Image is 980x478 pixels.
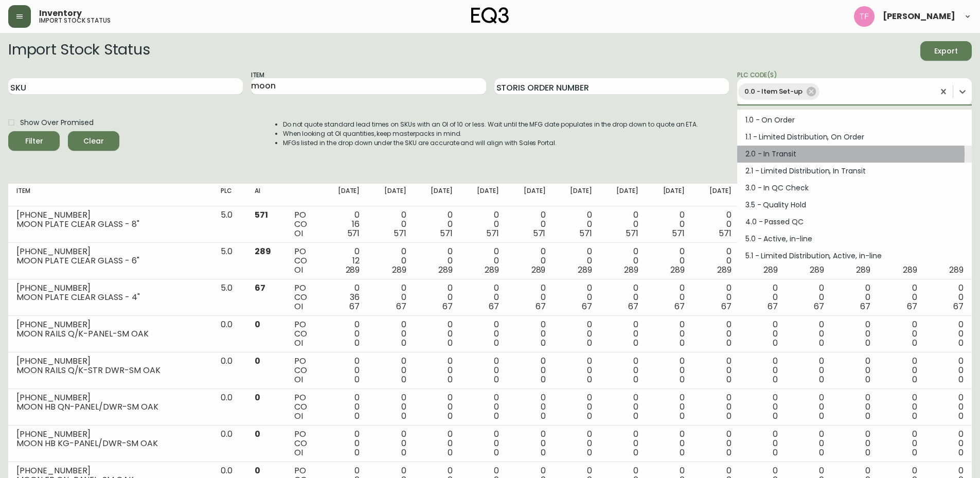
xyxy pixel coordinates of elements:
[415,184,461,206] th: [DATE]
[423,357,453,384] div: 0 0
[294,227,303,239] span: OI
[737,197,972,214] div: 3.5 - Quality Hold
[907,300,917,312] span: 67
[283,129,699,138] li: When looking at OI quantities, keep masterpacks in mind.
[438,264,453,276] span: 289
[794,357,824,384] div: 0 0
[376,210,406,238] div: 0 0
[376,320,406,348] div: 0 0
[486,227,499,239] span: 571
[773,410,778,422] span: 0
[16,366,204,375] div: MOON RAILS Q/K-STR DWR-SM OAK
[701,284,731,311] div: 0 0
[674,300,685,312] span: 67
[294,284,313,311] div: PO CO
[737,146,972,163] div: 2.0 - In Transit
[212,206,246,243] td: 5.0
[423,393,453,421] div: 0 0
[255,355,260,367] span: 0
[626,227,638,239] span: 571
[929,45,964,58] span: Export
[485,264,499,276] span: 289
[773,447,778,458] span: 0
[624,264,638,276] span: 289
[423,284,453,311] div: 0 0
[726,337,732,349] span: 0
[401,374,406,385] span: 0
[582,300,592,312] span: 67
[541,447,546,458] span: 0
[448,447,453,458] span: 0
[958,374,964,385] span: 0
[294,337,303,349] span: OI
[562,393,592,421] div: 0 0
[655,357,685,384] div: 0 0
[212,184,246,206] th: PLC
[471,7,509,24] img: logo
[330,320,360,348] div: 0 0
[554,184,600,206] th: [DATE]
[680,410,685,422] span: 0
[423,247,453,275] div: 0 0
[294,410,303,422] span: OI
[726,410,732,422] span: 0
[865,410,870,422] span: 0
[16,329,204,339] div: MOON RAILS Q/K-PANEL-SM OAK
[255,318,260,330] span: 0
[600,184,647,206] th: [DATE]
[294,374,303,385] span: OI
[856,264,870,276] span: 289
[633,447,638,458] span: 0
[16,393,204,402] div: [PHONE_NUMBER]
[494,410,499,422] span: 0
[255,465,260,476] span: 0
[294,264,303,276] span: OI
[294,357,313,384] div: PO CO
[376,393,406,421] div: 0 0
[392,264,406,276] span: 289
[401,447,406,458] span: 0
[841,430,870,457] div: 0 0
[255,282,265,294] span: 67
[887,430,917,457] div: 0 0
[461,184,507,206] th: [DATE]
[39,9,82,17] span: Inventory
[794,284,824,311] div: 0 0
[376,430,406,457] div: 0 0
[701,320,731,348] div: 0 0
[854,6,875,27] img: 509424b058aae2bad57fee408324c33f
[354,337,360,349] span: 0
[633,374,638,385] span: 0
[934,320,964,348] div: 0 0
[212,352,246,389] td: 0.0
[212,243,246,279] td: 5.0
[562,320,592,348] div: 0 0
[330,357,360,384] div: 0 0
[628,300,638,312] span: 67
[726,374,732,385] span: 0
[912,337,917,349] span: 0
[748,430,778,457] div: 0 0
[819,374,824,385] span: 0
[16,210,204,220] div: [PHONE_NUMBER]
[738,86,809,97] span: 0.0 - Item Set-up
[541,410,546,422] span: 0
[354,410,360,422] span: 0
[354,447,360,458] span: 0
[16,320,204,329] div: [PHONE_NUMBER]
[609,210,638,238] div: 0 0
[294,447,303,458] span: OI
[934,357,964,384] div: 0 0
[212,389,246,426] td: 0.0
[587,337,592,349] span: 0
[748,393,778,421] div: 0 0
[865,447,870,458] span: 0
[701,210,731,238] div: 0 0
[354,374,360,385] span: 0
[748,247,778,275] div: 0 0
[562,430,592,457] div: 0 0
[737,180,972,197] div: 3.0 - In QC Check
[541,374,546,385] span: 0
[212,316,246,352] td: 0.0
[609,357,638,384] div: 0 0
